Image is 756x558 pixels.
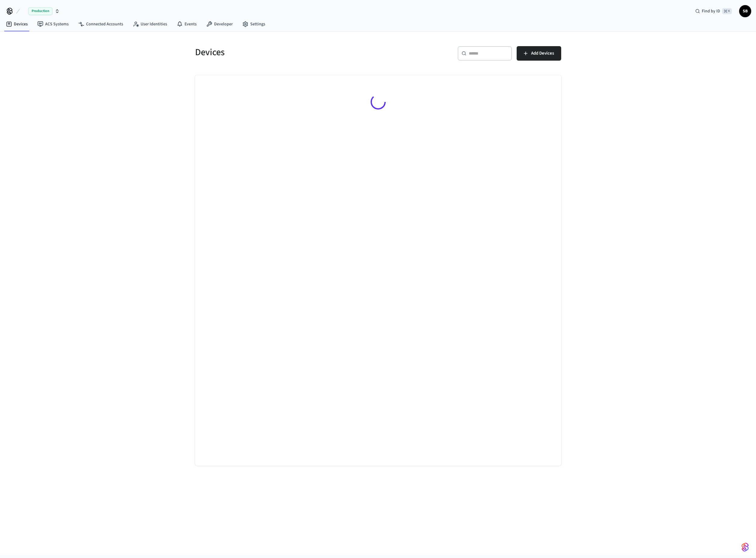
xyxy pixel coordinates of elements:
[28,7,52,15] span: Production
[690,6,737,17] div: Find by ID⌘ K
[73,19,128,30] a: Connected Accounts
[238,19,270,30] a: Settings
[195,46,375,59] h5: Devices
[722,8,732,14] span: ⌘ K
[172,19,201,30] a: Events
[531,49,554,57] span: Add Devices
[742,542,749,552] img: SeamLogoGradient.69752ec5.svg
[740,6,751,17] span: SB
[739,5,751,17] button: SB
[33,19,73,30] a: ACS Systems
[702,8,720,14] span: Find by ID
[517,46,561,61] button: Add Devices
[201,19,238,30] a: Developer
[1,19,33,30] a: Devices
[128,19,172,30] a: User Identities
